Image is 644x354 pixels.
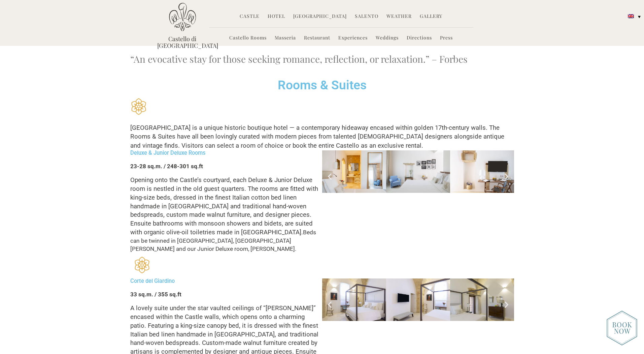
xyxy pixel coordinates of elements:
div: 3 of 7 [450,150,514,195]
img: Castello di Ugento [169,3,196,31]
img: English [628,14,634,18]
a: Directions [407,34,432,42]
h3: Deluxe & Junior Deluxe Rooms [130,150,322,156]
a: Press [440,34,453,42]
img: new-booknow.png [607,311,637,346]
img: Deluxe Rooms Average size 248 - 301 Sq. ft. [322,150,386,193]
span: [GEOGRAPHIC_DATA] is a unique historic boutique hotel — a contemporary hideaway encased within go... [130,124,506,149]
div: 2 of 5 [386,278,450,323]
h3: Corte del Giardino [130,278,322,284]
h2: Rooms & Suites [130,79,514,91]
b: 23-28 sq.m. / 248-301 sq.ft [130,163,203,170]
span: “An evocative stay for those seeking romance, reflection, or relaxation.” – Forbes [130,53,468,65]
a: [GEOGRAPHIC_DATA] [293,13,347,21]
a: Castello di [GEOGRAPHIC_DATA] [157,35,208,49]
a: Restaurant [304,34,330,42]
a: Weddings [376,34,399,42]
a: Castle [240,13,260,21]
div: 2 of 7 [386,150,450,195]
a: Hotel [268,13,285,21]
img: Corte Giardino_U6A4962 [450,278,514,321]
a: Weather [386,13,412,21]
a: Salento [355,13,378,21]
img: Corte Torre_U6A4311 [386,150,450,193]
img: Corte Giardino_U6A4946-2 [386,278,450,321]
img: Corte Torre_U6A4404 [450,150,514,193]
a: Castello Rooms [229,34,267,42]
a: Masseria [275,34,296,42]
div: 1 of 5 [322,278,386,323]
span: Opening onto the Castle’s courtyard, each Deluxe & Junior Deluxe room is nestled in the old guest... [130,176,320,236]
span: Beds can be twinned in [GEOGRAPHIC_DATA], [GEOGRAPHIC_DATA][PERSON_NAME] and our Junior Deluxe ro... [130,229,317,252]
a: Gallery [420,13,442,21]
div: 1 of 7 [322,150,386,195]
a: Experiences [338,34,368,42]
img: Corte Giardino_U6A4922-4 [322,278,386,321]
b: 33 sq.m. / 355 sq.ft [130,291,181,298]
div: 3 of 5 [450,278,514,323]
